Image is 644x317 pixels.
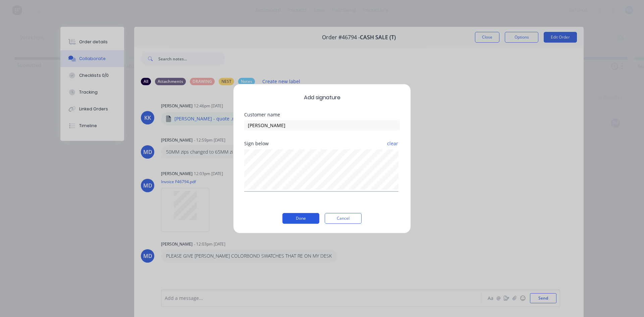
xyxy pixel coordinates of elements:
span: Add signature [244,94,400,102]
button: Cancel [325,213,362,224]
button: Done [282,213,319,224]
div: Customer name [244,112,400,117]
div: Sign below [244,141,400,146]
button: clear [387,138,398,150]
input: Enter customer name [244,120,400,130]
